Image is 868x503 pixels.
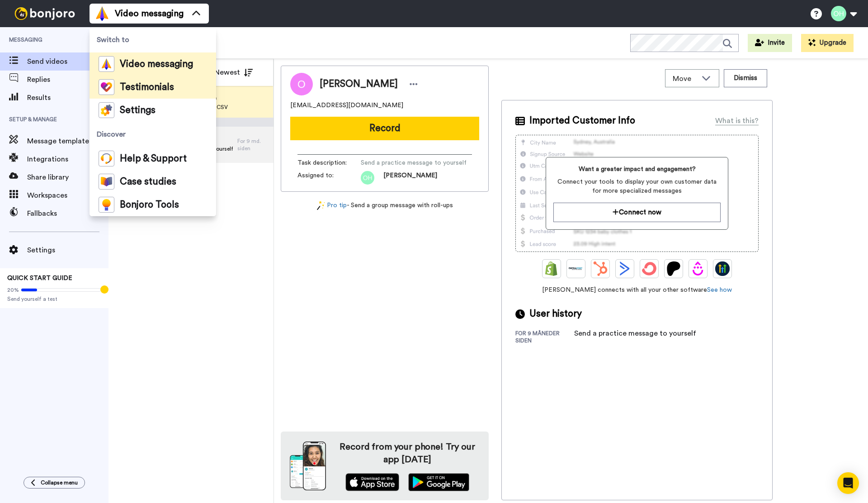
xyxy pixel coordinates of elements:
[99,174,114,190] img: case-study-colored.svg
[115,7,184,20] span: Video messaging
[707,287,732,293] a: See how
[90,76,216,99] a: Testimonials
[553,203,720,222] button: Connect now
[335,441,480,466] h4: Record from your phone! Try our app [DATE]
[748,34,792,52] button: Invite
[27,136,108,147] span: Message template
[90,52,216,76] a: Video messaging
[345,473,399,491] img: appstore
[7,275,72,281] span: QUICK START GUIDE
[544,261,559,276] img: Shopify
[666,261,681,276] img: Patreon
[724,69,767,87] button: Dismiss
[320,77,398,91] span: [PERSON_NAME]
[574,328,696,339] div: Send a practice message to yourself
[99,56,114,72] img: vm-color.svg
[27,154,91,165] span: Integrations
[7,295,101,303] span: Send yourself a test
[90,193,216,216] a: Bonjoro Tools
[27,245,108,256] span: Settings
[691,261,705,276] img: Drip
[290,117,479,140] button: Record
[27,190,108,201] span: Workspaces
[27,56,91,67] span: Send videos
[715,115,759,126] div: What is this?
[90,170,216,193] a: Case studies
[11,7,79,20] img: bj-logo-header-white.svg
[290,101,403,110] span: [EMAIL_ADDRESS][DOMAIN_NAME]
[120,106,156,115] span: Settings
[673,73,697,84] span: Move
[27,92,108,103] span: Results
[837,472,859,494] div: Open Intercom Messenger
[361,158,467,167] span: Send a practice message to yourself
[120,83,174,92] span: Testimonials
[99,102,114,118] img: settings-colored.svg
[408,473,469,491] img: playstore
[120,200,179,209] span: Bonjoro Tools
[27,74,108,85] span: Replies
[290,73,313,95] img: Image of Ola haukkand
[27,172,108,183] span: Share library
[553,165,720,174] span: Want a greater impact and engagement?
[99,197,114,213] img: bj-tools-colored.svg
[100,285,108,294] div: Tooltip anchor
[515,285,759,294] span: [PERSON_NAME] connects with all your other software
[120,177,176,186] span: Case studies
[569,261,583,276] img: Ontraport
[317,201,347,210] a: Pro tip
[529,307,582,321] span: User history
[27,208,108,219] span: Fallbacks
[290,441,326,490] img: download
[90,147,216,170] a: Help & Support
[361,171,374,185] img: oh.png
[553,177,720,195] span: Connect your tools to display your own customer data for more specialized messages
[90,99,216,122] a: Settings
[383,171,437,185] span: [PERSON_NAME]
[208,63,259,81] button: Newest
[317,201,325,210] img: magic-wand.svg
[41,479,78,486] span: Collapse menu
[120,154,187,163] span: Help & Support
[642,261,656,276] img: ConvertKit
[237,138,269,152] div: For 9 md. siden
[90,122,216,147] span: Discover
[90,27,216,52] span: Switch to
[7,286,19,294] span: 20%
[297,158,361,167] span: Task description :
[95,6,109,21] img: vm-color.svg
[24,477,85,489] button: Collapse menu
[529,114,635,128] span: Imported Customer Info
[593,261,608,276] img: Hubspot
[297,171,361,185] span: Assigned to:
[281,201,489,210] div: - Send a group message with roll-ups
[120,60,193,69] span: Video messaging
[99,79,114,95] img: tm-color.svg
[618,261,632,276] img: ActiveCampaign
[515,330,574,344] div: for 9 måneder siden
[99,151,114,166] img: help-and-support-colored.svg
[715,261,730,276] img: GoHighLevel
[801,34,854,52] button: Upgrade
